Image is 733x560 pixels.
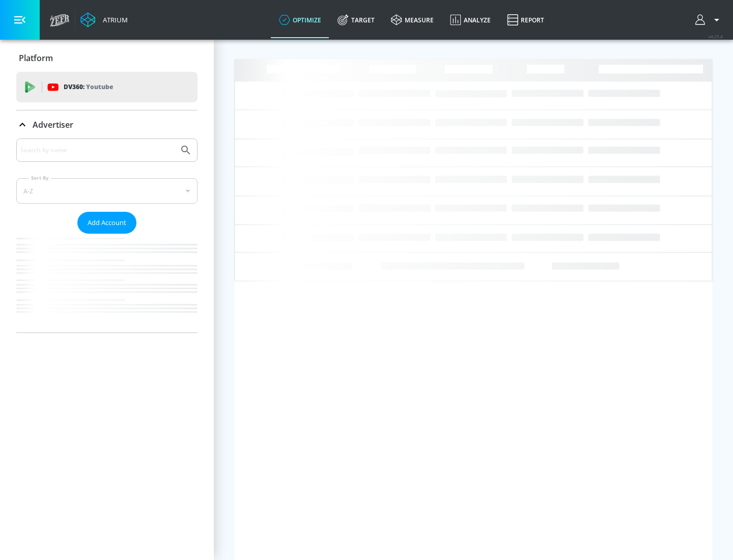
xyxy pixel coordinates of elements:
a: optimize [271,2,329,38]
a: Target [329,2,383,38]
p: Advertiser [33,119,73,130]
div: Advertiser [16,138,198,332]
p: DV360: [64,81,113,93]
div: A-Z [16,178,198,204]
div: DV360: Youtube [16,72,198,102]
a: Report [499,2,552,38]
span: v 4.25.4 [709,34,723,39]
div: Atrium [99,15,128,24]
p: Platform [19,52,53,64]
div: Advertiser [16,110,198,139]
a: Atrium [80,12,128,27]
button: Add Account [77,212,136,234]
label: Sort By [29,175,51,181]
span: Add Account [88,217,126,229]
a: Analyze [442,2,499,38]
nav: list of Advertiser [16,234,198,332]
a: measure [383,2,442,38]
p: Youtube [86,81,113,92]
input: Search by name [20,144,175,157]
div: Platform [16,44,198,72]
